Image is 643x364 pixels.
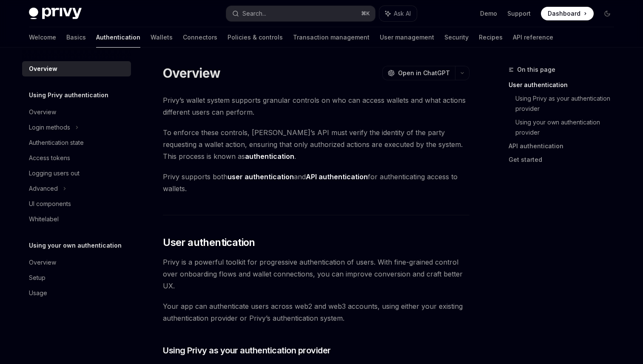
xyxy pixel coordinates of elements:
a: Logging users out [22,166,131,181]
div: Advanced [29,183,58,194]
a: Connectors [183,27,217,48]
button: Search...⌘K [226,6,375,21]
span: Privy supports both and for authenticating access to wallets. [163,171,469,195]
a: Policies & controls [228,27,283,48]
a: Usage [22,285,131,301]
span: Your app can authenticate users across web2 and web3 accounts, using either your existing authent... [163,300,469,324]
div: Login methods [29,122,70,133]
button: Toggle dark mode [600,7,614,20]
div: Authentication state [29,138,84,148]
span: Ask AI [394,9,411,18]
a: Get started [509,153,621,166]
a: Authentication [96,27,140,48]
a: Support [507,9,531,18]
div: Overview [29,257,56,268]
a: Security [444,27,469,48]
a: UI components [22,196,131,212]
div: Overview [29,64,57,74]
a: Using your own authentication provider [515,116,621,139]
a: Demo [480,9,497,18]
a: User authentication [509,78,621,92]
a: API reference [513,27,553,48]
a: Overview [22,61,131,76]
span: Privy’s wallet system supports granular controls on who can access wallets and what actions diffe... [163,94,469,118]
a: Basics [66,27,86,48]
span: Open in ChatGPT [398,69,450,77]
a: Transaction management [293,27,370,48]
div: UI components [29,199,71,209]
a: Welcome [29,27,56,48]
a: User management [380,27,434,48]
span: User authentication [163,236,255,249]
a: Using Privy as your authentication provider [515,92,621,116]
a: Whitelabel [22,212,131,227]
span: Privy is a powerful toolkit for progressive authentication of users. With fine-grained control ov... [163,256,469,292]
div: Search... [242,8,266,19]
button: Ask AI [379,6,417,21]
div: Access tokens [29,153,70,163]
h5: Using your own authentication [29,240,122,251]
a: Authentication state [22,135,131,150]
a: Overview [22,255,131,270]
div: Overview [29,107,56,117]
button: Open in ChatGPT [382,66,455,80]
strong: API authentication [306,172,368,181]
a: API authentication [509,139,621,153]
a: Setup [22,270,131,285]
div: Setup [29,273,46,283]
img: dark logo [29,8,82,20]
span: On this page [517,65,555,75]
span: Using Privy as your authentication provider [163,344,331,356]
div: Logging users out [29,168,80,178]
a: Wallets [151,27,173,48]
span: ⌘ K [361,10,370,17]
a: Dashboard [541,7,594,20]
strong: authentication [245,152,294,161]
a: Overview [22,104,131,120]
h1: Overview [163,65,220,81]
a: Access tokens [22,150,131,166]
h5: Using Privy authentication [29,90,108,100]
strong: user authentication [228,172,294,181]
div: Whitelabel [29,214,59,224]
a: Recipes [479,27,503,48]
span: To enforce these controls, [PERSON_NAME]’s API must verify the identity of the party requesting a... [163,127,469,162]
div: Usage [29,288,47,298]
span: Dashboard [548,9,580,18]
